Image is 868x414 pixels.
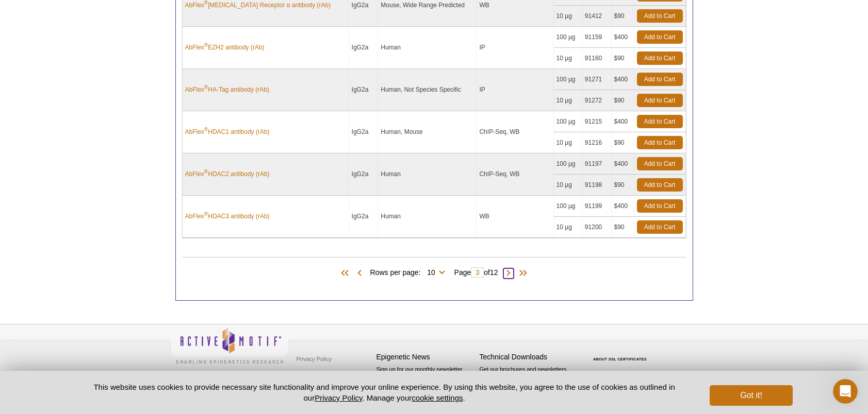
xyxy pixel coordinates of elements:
a: Add to Cart [637,157,683,170]
a: AbFlex®EZH2 antibody (rAb) [185,43,265,52]
button: cookie settings [412,393,463,402]
a: Add to Cart [637,51,683,65]
td: WB [477,196,553,238]
td: 91215 [582,111,612,132]
a: Add to Cart [637,178,683,192]
td: $90 [612,6,634,27]
span: Last Page [514,268,529,279]
td: 91198 [582,175,612,196]
td: 100 µg [554,153,582,175]
td: IgG2a [349,196,379,238]
a: AbFlex®HDAC3 antibody (rAb) [185,212,270,221]
sup: ® [204,169,208,175]
h2: Products (119) [182,257,686,257]
a: Terms & Conditions [294,367,348,382]
td: Human, Not Species Specific [378,69,477,111]
h4: Technical Downloads [480,353,578,361]
sup: ® [204,42,208,48]
td: $90 [612,48,634,69]
a: AbFlex®HDAC1 antibody (rAb) [185,127,270,136]
a: Add to Cart [637,94,683,107]
a: Add to Cart [637,73,683,86]
td: $400 [612,111,634,132]
button: Got it! [710,385,792,406]
p: Get our brochures and newsletters, or request them by mail. [480,365,578,391]
td: 100 µg [554,69,582,90]
a: Add to Cart [637,136,683,149]
td: $400 [612,69,634,90]
a: AbFlex®[MEDICAL_DATA] Receptor α antibody (rAb) [185,1,331,10]
a: Privacy Policy [315,393,362,402]
td: 91160 [582,48,612,69]
a: Add to Cart [637,9,683,23]
span: Rows per page: [370,267,449,277]
a: AbFlex®HDAC2 antibody (rAb) [185,169,270,179]
img: Active Motif, [170,324,289,366]
td: 100 µg [554,196,582,217]
a: Add to Cart [637,30,683,44]
td: IgG2a [349,111,379,153]
td: Human, Mouse [378,111,477,153]
span: 12 [490,268,498,277]
a: Add to Cart [637,220,683,234]
span: Page of [449,267,503,278]
a: AbFlex®HA-Tag antibody (rAb) [185,85,269,94]
td: 10 µg [554,48,582,69]
td: 91199 [582,196,612,217]
td: IP [477,27,553,69]
span: Next Page [503,268,514,279]
td: IgG2a [349,27,379,69]
td: 91412 [582,6,612,27]
td: $90 [612,217,634,238]
td: Human [378,153,477,196]
a: Privacy Policy [294,351,334,367]
td: IgG2a [349,69,379,111]
td: 10 µg [554,132,582,153]
td: IP [477,69,553,111]
td: 10 µg [554,217,582,238]
td: 91159 [582,27,612,48]
td: 100 µg [554,111,582,132]
td: 100 µg [554,27,582,48]
sup: ® [204,211,208,217]
td: $400 [612,27,634,48]
td: $90 [612,132,634,153]
td: Human [378,196,477,238]
td: 91271 [582,69,612,90]
a: ABOUT SSL CERTIFICATES [593,357,647,361]
td: 91272 [582,90,612,111]
td: 10 µg [554,90,582,111]
p: Sign up for our monthly newsletter highlighting recent publications in the field of epigenetics. [376,365,474,400]
td: 10 µg [554,175,582,196]
a: Add to Cart [637,199,683,213]
sup: ® [204,84,208,90]
td: ChIP-Seq, WB [477,111,553,153]
p: This website uses cookies to provide necessary site functionality and improve your online experie... [76,382,693,403]
table: Click to Verify - This site chose Symantec SSL for secure e-commerce and confidential communicati... [583,342,660,365]
td: ChIP-Seq, WB [477,153,553,196]
span: Previous Page [354,268,365,279]
td: $400 [612,196,634,217]
h4: Epigenetic News [376,353,474,361]
td: 10 µg [554,6,582,27]
td: $400 [612,153,634,175]
td: IgG2a [349,153,379,196]
iframe: Intercom live chat [833,379,858,404]
td: Human [378,27,477,69]
td: $90 [612,90,634,111]
td: 91197 [582,153,612,175]
sup: ® [204,127,208,132]
a: Add to Cart [637,115,683,128]
span: First Page [339,268,354,279]
td: 91216 [582,132,612,153]
td: $90 [612,175,634,196]
td: 91200 [582,217,612,238]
